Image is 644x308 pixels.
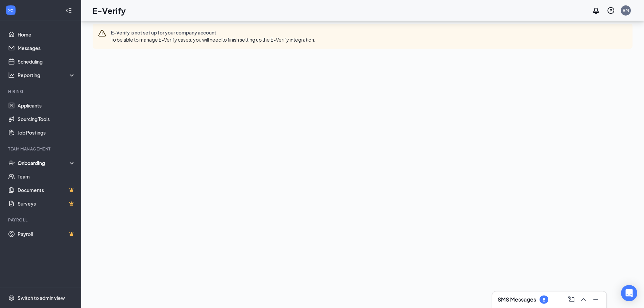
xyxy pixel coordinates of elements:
[111,29,318,36] span: E-Verify is not set up for your company account
[8,294,15,301] svg: Settings
[18,99,75,112] a: Applicants
[18,170,75,183] a: Team
[111,37,315,43] span: To be able to manage E-Verify cases, you will need to finish setting up the E-Verify integration.
[567,295,575,304] svg: ComposeMessage
[18,227,75,241] a: PayrollCrown
[7,7,14,14] svg: WorkstreamLogo
[18,72,76,78] div: Reporting
[8,146,74,152] div: Team Management
[18,28,75,41] a: Home
[18,126,75,139] a: Job Postings
[18,183,75,197] a: DocumentsCrown
[578,294,589,305] button: ChevronUp
[98,29,106,37] svg: Warning
[8,160,15,166] svg: UserCheck
[621,285,637,301] div: Open Intercom Messenger
[8,217,74,223] div: Payroll
[592,295,600,304] svg: Minimize
[18,41,75,55] a: Messages
[18,55,75,68] a: Scheduling
[498,296,536,303] h3: SMS Messages
[18,197,75,210] a: SurveysCrown
[590,294,601,305] button: Minimize
[65,7,72,14] svg: Collapse
[18,112,75,126] a: Sourcing Tools
[607,6,615,15] svg: QuestionInfo
[566,294,577,305] button: ComposeMessage
[8,89,74,94] div: Hiring
[93,5,126,16] h1: E-Verify
[18,294,65,301] div: Switch to admin view
[579,295,588,304] svg: ChevronUp
[592,6,600,15] svg: Notifications
[18,160,70,166] div: Onboarding
[543,297,545,303] div: 8
[623,7,629,13] div: RM
[8,72,15,78] svg: Analysis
